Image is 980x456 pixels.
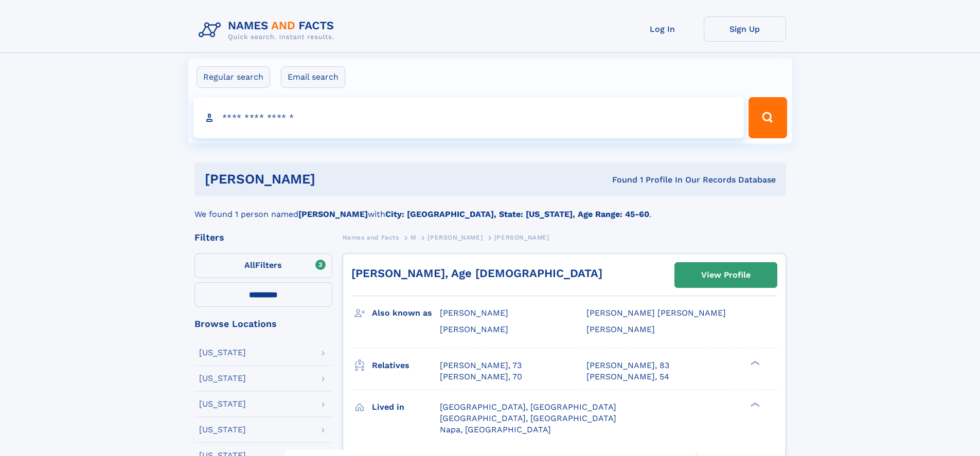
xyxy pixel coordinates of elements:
[199,374,246,382] div: [US_STATE]
[621,16,704,42] a: Log In
[586,308,726,318] span: [PERSON_NAME] [PERSON_NAME]
[197,66,270,88] label: Regular search
[704,16,786,42] a: Sign Up
[494,234,549,241] span: [PERSON_NAME]
[440,425,551,434] span: Napa, [GEOGRAPHIC_DATA]
[586,371,669,382] a: [PERSON_NAME], 54
[749,97,787,138] button: Search Button
[372,357,440,374] h3: Relatives
[194,16,343,44] img: Logo Names and Facts
[244,260,255,270] span: All
[194,319,332,329] div: Browse Locations
[193,97,744,138] input: search input
[372,398,440,416] h3: Lived in
[194,233,332,242] div: Filters
[427,231,483,244] a: [PERSON_NAME]
[701,263,751,287] div: View Profile
[440,308,508,318] span: [PERSON_NAME]
[199,349,246,357] div: [US_STATE]
[748,359,760,366] div: ❯
[440,360,522,371] a: [PERSON_NAME], 73
[194,253,332,278] label: Filters
[427,234,483,241] span: [PERSON_NAME]
[464,174,776,186] div: Found 1 Profile In Our Records Database
[748,401,760,408] div: ❯
[440,402,616,412] span: [GEOGRAPHIC_DATA], [GEOGRAPHIC_DATA]
[411,231,416,244] a: M
[586,360,669,371] a: [PERSON_NAME], 83
[440,324,508,334] span: [PERSON_NAME]
[586,324,655,334] span: [PERSON_NAME]
[411,234,416,241] span: M
[385,209,649,219] b: City: [GEOGRAPHIC_DATA], State: [US_STATE], Age Range: 45-60
[440,371,522,382] a: [PERSON_NAME], 70
[199,426,246,434] div: [US_STATE]
[675,263,777,287] a: View Profile
[205,173,464,186] h1: [PERSON_NAME]
[372,304,440,322] h3: Also known as
[343,231,399,244] a: Names and Facts
[281,66,345,88] label: Email search
[440,413,616,423] span: [GEOGRAPHIC_DATA], [GEOGRAPHIC_DATA]
[194,196,786,221] div: We found 1 person named with .
[351,267,602,280] a: [PERSON_NAME], Age [DEMOGRAPHIC_DATA]
[199,400,246,408] div: [US_STATE]
[298,209,368,219] b: [PERSON_NAME]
